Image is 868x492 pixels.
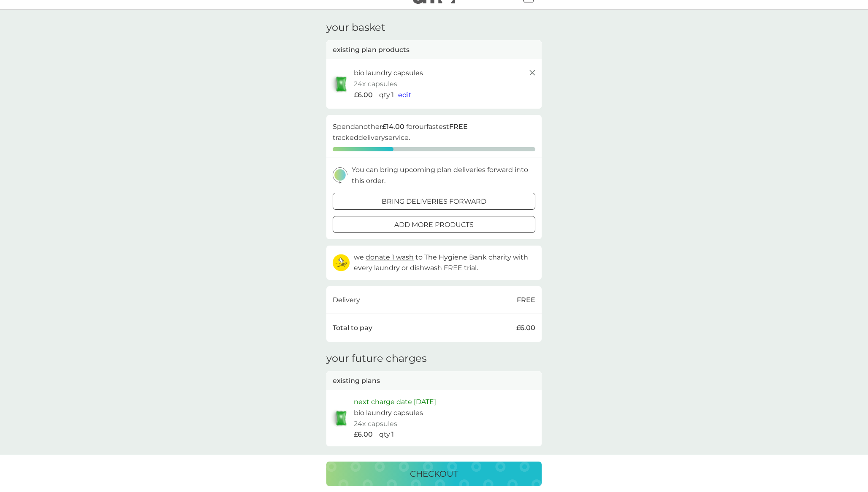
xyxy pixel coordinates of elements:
[394,219,474,230] p: add more products
[366,253,414,261] span: donate 1 wash
[354,418,397,429] p: 24x capsules
[333,121,535,143] p: Spend another for our fastest tracked delivery service.
[333,323,372,333] p: Total to pay
[382,123,404,131] strong: £14.00
[333,375,380,386] p: existing plans
[391,429,394,440] p: 1
[333,295,360,306] p: Delivery
[354,407,423,418] p: bio laundry capsules
[333,216,535,233] button: add more products
[326,353,427,365] h3: your future charges
[410,467,458,481] p: checkout
[326,22,385,34] h3: your basket
[516,323,535,333] p: £6.00
[333,193,535,210] button: bring deliveries forward
[354,252,535,273] p: we to The Hygiene Bank charity with every laundry or dishwash FREE trial.
[326,462,542,486] button: checkout
[352,164,535,186] p: You can bring upcoming plan deliveries forward into this order.
[449,123,468,131] strong: FREE
[354,68,423,79] p: bio laundry capsules
[354,429,373,440] p: £6.00
[379,429,390,440] p: qty
[517,295,535,306] p: FREE
[354,79,397,90] p: 24x capsules
[354,396,436,407] p: next charge date [DATE]
[398,90,412,101] button: edit
[391,90,394,101] p: 1
[398,91,412,99] span: edit
[354,90,373,101] span: £6.00
[379,90,390,101] p: qty
[333,44,410,55] p: existing plan products
[333,167,347,183] img: delivery-schedule.svg
[382,196,486,207] p: bring deliveries forward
